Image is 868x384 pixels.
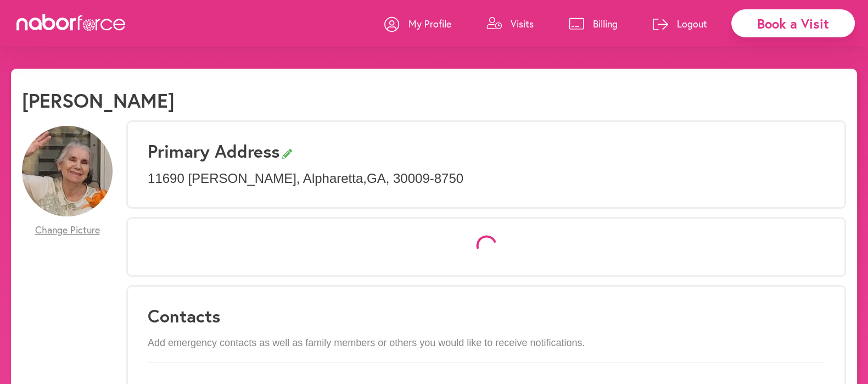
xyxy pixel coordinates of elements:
a: Billing [569,7,618,40]
div: Book a Visit [731,9,855,37]
a: My Profile [384,7,451,40]
a: Visits [486,7,534,40]
h3: Primary Address [148,141,825,162]
span: Change Picture [35,224,100,236]
p: Logout [677,17,707,30]
img: lLx1PYViTfqQPzsPUf0E [22,126,113,216]
p: Billing [593,17,618,30]
p: Visits [511,17,534,30]
p: My Profile [408,17,451,30]
p: Add emergency contacts as well as family members or others you would like to receive notifications. [148,337,825,349]
h3: Contacts [148,305,825,326]
h1: [PERSON_NAME] [22,88,175,112]
p: 11690 [PERSON_NAME] , Alpharetta , GA , 30009-8750 [148,171,825,187]
a: Logout [653,7,707,40]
